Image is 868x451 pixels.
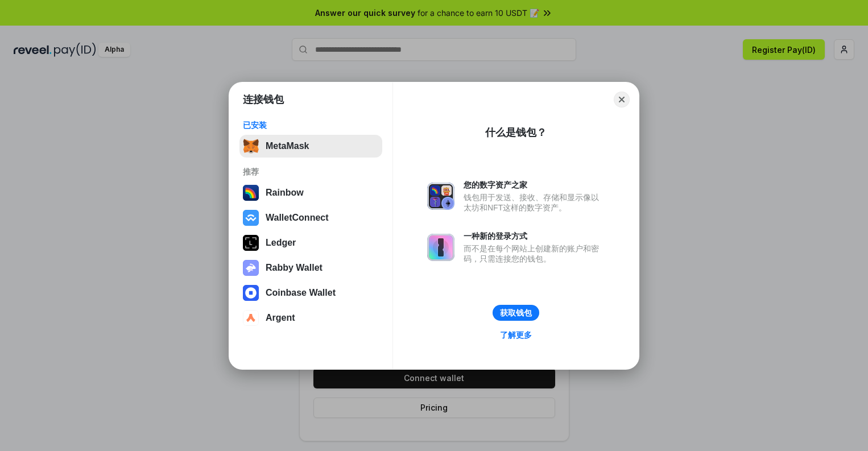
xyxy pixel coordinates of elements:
img: svg+xml,%3Csvg%20xmlns%3D%22http%3A%2F%2Fwww.w3.org%2F2000%2Fsvg%22%20fill%3D%22none%22%20viewBox... [243,260,259,276]
div: 什么是钱包？ [485,126,547,139]
div: MetaMask [266,141,309,151]
div: Rainbow [266,188,304,198]
img: svg+xml,%3Csvg%20xmlns%3D%22http%3A%2F%2Fwww.w3.org%2F2000%2Fsvg%22%20fill%3D%22none%22%20viewBox... [427,234,454,261]
button: 获取钱包 [493,305,539,321]
img: svg+xml,%3Csvg%20width%3D%2228%22%20height%3D%2228%22%20viewBox%3D%220%200%2028%2028%22%20fill%3D... [243,310,259,326]
div: 而不是在每个网站上创建新的账户和密码，只需连接您的钱包。 [464,243,605,264]
div: Ledger [266,238,296,248]
button: Ledger [239,231,382,254]
div: 已安装 [243,120,379,130]
img: svg+xml,%3Csvg%20fill%3D%22none%22%20height%3D%2233%22%20viewBox%3D%220%200%2035%2033%22%20width%... [243,138,259,154]
button: Rabby Wallet [239,256,382,279]
a: 了解更多 [493,328,539,342]
button: Argent [239,307,382,329]
h1: 连接钱包 [243,93,284,106]
div: 推荐 [243,167,379,177]
button: Rainbow [239,181,382,204]
img: svg+xml,%3Csvg%20width%3D%2228%22%20height%3D%2228%22%20viewBox%3D%220%200%2028%2028%22%20fill%3D... [243,210,259,226]
div: Coinbase Wallet [266,288,336,298]
div: 一种新的登录方式 [464,231,605,241]
div: Rabby Wallet [266,263,323,273]
button: WalletConnect [239,206,382,229]
img: svg+xml,%3Csvg%20width%3D%22120%22%20height%3D%22120%22%20viewBox%3D%220%200%20120%20120%22%20fil... [243,185,259,201]
div: 获取钱包 [500,308,532,318]
button: MetaMask [239,135,382,158]
img: svg+xml,%3Csvg%20xmlns%3D%22http%3A%2F%2Fwww.w3.org%2F2000%2Fsvg%22%20width%3D%2228%22%20height%3... [243,235,259,251]
button: Coinbase Wallet [239,282,382,304]
div: WalletConnect [266,213,329,223]
button: Close [614,92,630,107]
div: 您的数字资产之家 [464,180,605,190]
div: 钱包用于发送、接收、存储和显示像以太坊和NFT这样的数字资产。 [464,192,605,213]
img: svg+xml,%3Csvg%20width%3D%2228%22%20height%3D%2228%22%20viewBox%3D%220%200%2028%2028%22%20fill%3D... [243,285,259,301]
div: Argent [266,313,295,323]
div: 了解更多 [500,330,532,340]
img: svg+xml,%3Csvg%20xmlns%3D%22http%3A%2F%2Fwww.w3.org%2F2000%2Fsvg%22%20fill%3D%22none%22%20viewBox... [427,183,454,210]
